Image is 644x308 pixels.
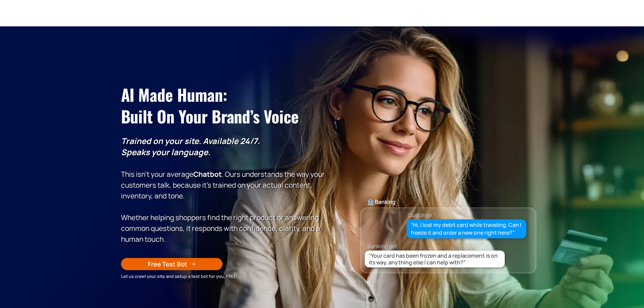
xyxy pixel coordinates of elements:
[121,136,326,244] p: This isn’t your average . Ours understands the way your customers talk, because it’s trained on y...
[411,221,523,237] div: “Hi, I lost my debit card while traveling. Can I freeze it and order a new one right here?”
[361,197,536,207] div: 🏦 Banking
[121,135,260,158] strong: Trained on your site. Available 24/7. Speaks your language.
[191,262,195,266] img: Arrow
[148,260,187,268] div: Free Test Bot
[193,169,222,179] strong: Chatbot
[121,104,299,128] span: Built on Your Brand’s Voice
[121,273,326,280] div: Let us crawl your site and setup a test bot for you, FREE!
[121,258,222,270] a: Free Test Bot
[121,84,326,127] h1: AI Made Human: ‍
[408,210,432,220] div: Customer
